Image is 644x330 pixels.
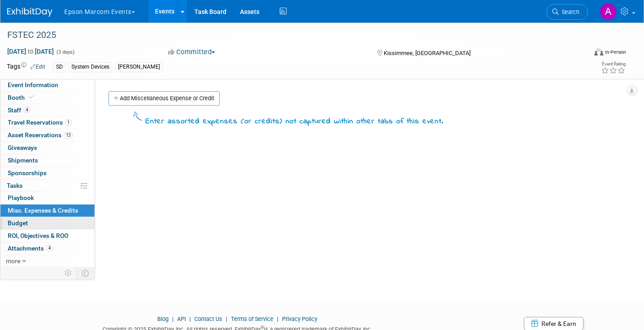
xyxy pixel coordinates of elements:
[76,267,95,279] td: Toggle Event Tabs
[69,62,112,72] div: System Devices
[8,232,68,239] span: ROI, Objectives & ROO
[53,62,66,72] div: SD
[0,242,94,255] a: Attachments4
[0,92,94,104] a: Booth
[56,49,75,55] span: (3 days)
[108,91,220,106] a: Add Miscellaneous Expense or Credit
[534,47,626,60] div: Event Format
[8,169,47,177] span: Sponsorships
[61,267,76,279] td: Personalize Event Tab Strip
[177,316,186,322] a: API
[8,207,78,214] span: Misc. Expenses & Credits
[0,217,94,229] a: Budget
[8,119,72,126] span: Travel Reservations
[8,131,73,139] span: Asset Reservations
[600,3,617,20] img: Alex Madrid
[29,95,33,100] i: Booth reservation complete
[0,180,94,192] a: Tasks
[0,142,94,154] a: Giveaways
[6,257,20,265] span: more
[224,316,230,322] span: |
[30,64,45,70] a: Edit
[24,107,30,113] span: 4
[46,245,53,251] span: 4
[231,316,273,322] a: Terms of Service
[7,47,54,56] span: [DATE] [DATE]
[384,50,470,56] span: Kissimmee, [GEOGRAPHIC_DATA]
[261,325,264,330] sup: ®
[0,116,94,129] a: Travel Reservations1
[0,167,94,179] a: Sponsorships
[8,94,35,101] span: Booth
[546,4,588,20] a: Search
[0,104,94,116] a: Staff4
[559,9,579,15] span: Search
[605,49,626,56] div: In-Person
[282,316,317,322] a: Privacy Policy
[0,255,94,267] a: more
[165,47,219,57] button: Committed
[0,230,94,242] a: ROI, Objectives & ROO
[8,81,58,88] span: Event Information
[26,48,35,55] span: to
[115,62,163,72] div: [PERSON_NAME]
[8,144,37,151] span: Giveaways
[65,119,72,126] span: 1
[8,157,38,164] span: Shipments
[170,316,176,322] span: |
[4,27,573,43] div: FSTEC 2025
[194,316,222,322] a: Contact Us
[8,194,34,201] span: Playbook
[8,107,30,114] span: Staff
[157,316,169,322] a: Blog
[7,62,45,72] td: Tags
[7,8,52,17] img: ExhibitDay
[0,154,94,167] a: Shipments
[187,316,193,322] span: |
[64,132,73,139] span: 13
[594,48,603,56] img: Format-Inperson.png
[8,219,28,227] span: Budget
[0,79,94,91] a: Event Information
[601,62,625,66] div: Event Rating
[0,129,94,141] a: Asset Reservations13
[275,316,281,322] span: |
[8,245,53,252] span: Attachments
[146,116,443,127] div: Enter assorted expenses (or credits) not captured within other tabs of this event.
[0,205,94,217] a: Misc. Expenses & Credits
[7,182,23,189] span: Tasks
[0,192,94,204] a: Playbook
